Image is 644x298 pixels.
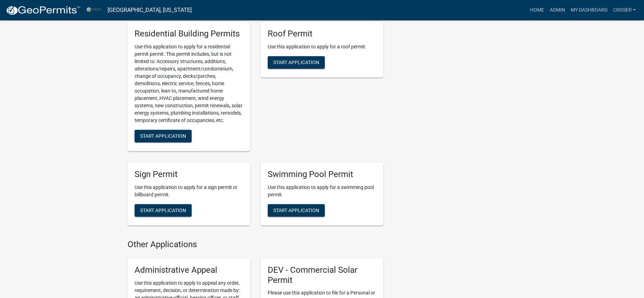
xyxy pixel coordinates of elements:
[268,56,325,69] button: Start Application
[268,265,376,285] h5: DEV - Commercial Solar Permit
[135,43,243,124] p: Use this application to apply for a residential permit permit. This permit includes, but is not l...
[135,169,243,180] h5: Sign Permit
[568,4,610,17] a: My Dashboard
[527,4,547,17] a: Home
[86,5,102,15] img: Miami County, Indiana
[273,208,319,213] span: Start Application
[108,4,192,16] a: [GEOGRAPHIC_DATA], [US_STATE]
[135,204,192,217] button: Start Application
[547,4,568,17] a: Admin
[135,265,243,275] h5: Administrative Appeal
[268,184,376,198] p: Use this application to apply for a swimming pool permit.
[268,169,376,180] h5: Swimming Pool Permit
[268,43,376,50] p: Use this application to apply for a roof permit.
[128,239,383,250] h4: Other Applications
[273,60,319,65] span: Start Application
[135,130,192,142] button: Start Application
[268,29,376,39] h5: Roof Permit
[135,184,243,198] p: Use this application to apply for a sign permit or billboard permit.
[140,133,186,139] span: Start Application
[610,4,638,17] a: croser
[140,208,186,213] span: Start Application
[135,29,243,39] h5: Residential Building Permits
[268,204,325,217] button: Start Application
